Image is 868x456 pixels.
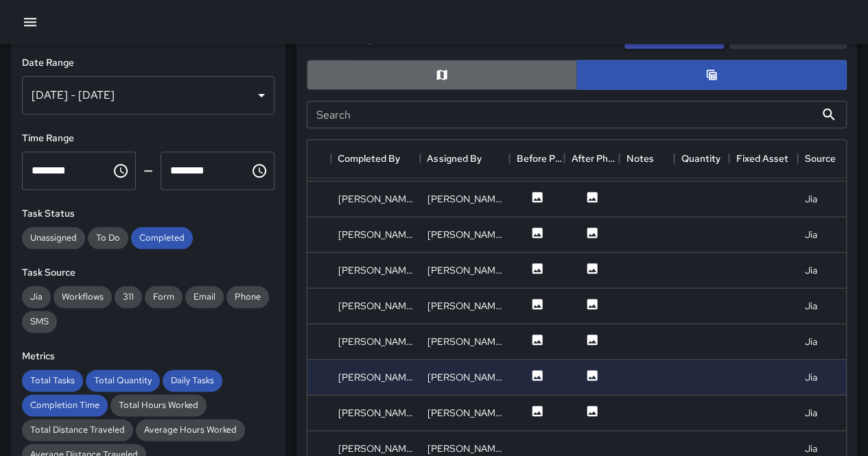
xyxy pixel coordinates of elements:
div: Daniel Cordova [338,298,414,312]
div: Workflows [54,286,112,308]
div: Jia [805,263,817,276]
div: Form [145,286,183,308]
div: Source [804,139,835,178]
span: Workflows [54,291,112,302]
div: Daniel Cordova [427,334,503,348]
div: Daily Tasks [163,370,222,392]
h6: Date Range [22,56,274,71]
span: Total Quantity [86,374,160,386]
h6: Metrics [22,349,274,364]
div: Before Photo [516,139,564,178]
div: Jia [805,298,817,312]
div: Email [185,286,224,308]
span: Jia [22,291,51,302]
h6: Task Source [22,265,274,280]
div: Jia [805,441,817,455]
span: Phone [226,291,269,302]
svg: Table [705,68,718,82]
div: Total Quantity [86,370,160,392]
span: Daily Tasks [163,374,222,386]
div: 311 [115,286,142,308]
div: Completed By [331,139,420,178]
div: After Photo [564,139,619,178]
div: [DATE] - [DATE] [22,76,274,115]
div: Joseph Perez [427,227,503,241]
div: Completed By [338,139,400,178]
div: Jia [805,370,817,383]
div: Daniel Cordova [338,263,414,276]
span: Total Hours Worked [110,399,207,411]
div: Notes [626,139,653,178]
div: Jia [805,227,817,241]
div: Total Tasks [22,370,83,392]
div: Fixed Asset [736,139,788,178]
div: Assigned By [420,139,509,178]
span: Total Tasks [22,374,83,386]
button: Choose time, selected time is 12:00 AM [107,157,134,184]
div: Daniel Cordova [338,334,414,348]
div: Joseph Perez [338,227,414,241]
div: Jia [805,191,817,205]
span: Average Hours Worked [136,424,245,435]
div: Total Distance Traveled [22,419,133,441]
div: Joseph Perez [427,191,503,205]
div: Before Photo [509,139,564,178]
div: Total Hours Worked [110,394,207,416]
div: Completion Time [22,394,108,416]
div: Jia [805,405,817,419]
span: To Do [88,232,128,243]
div: Unassigned [22,227,85,249]
div: Daniel Cordova [427,405,503,419]
h6: Task Status [22,206,274,221]
div: Daniel Cordova [338,405,414,419]
div: Jia [805,334,817,348]
span: SMS [22,315,57,327]
span: Unassigned [22,232,85,243]
svg: Map [435,68,449,82]
div: To Do [88,227,128,249]
div: Daniel Cordova [427,441,503,455]
span: Form [145,291,183,302]
button: Table [576,60,847,90]
div: Fixed Asset [729,139,797,178]
button: Map [307,60,577,90]
div: Daniel Cordova [427,298,503,312]
span: Completion Time [22,399,108,411]
div: Daniel Cordova [338,441,414,455]
span: 311 [115,291,142,302]
h6: Time Range [22,131,274,146]
div: Phone [226,286,269,308]
span: Completed [131,232,193,243]
div: Notes [619,139,674,178]
span: Total Distance Traveled [22,424,133,435]
div: Quantity [674,139,729,178]
div: Jia [22,286,51,308]
span: Email [185,291,224,302]
div: Joseph Perez [338,191,414,205]
button: Choose time, selected time is 11:59 PM [246,157,273,184]
div: Source [797,139,852,178]
div: Assigned By [427,139,481,178]
div: Daniel Cordova [427,263,503,276]
div: After Photo [571,139,619,178]
div: Daniel Cordova [338,370,414,383]
div: Quantity [681,139,720,178]
div: Category [242,139,331,178]
div: Average Hours Worked [136,419,245,441]
div: Completed [131,227,193,249]
div: Daniel Cordova [427,370,503,383]
div: SMS [22,311,57,333]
